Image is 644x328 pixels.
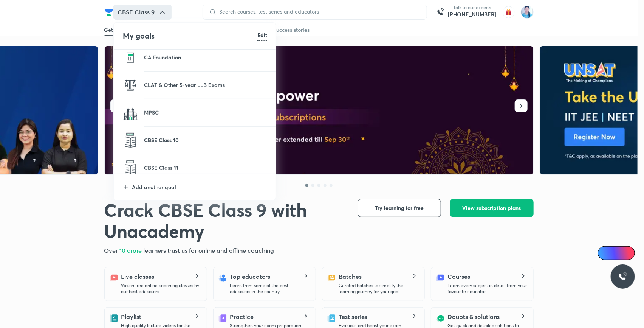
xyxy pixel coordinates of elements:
h4: My goals [123,30,257,42]
img: CBSE Class 10 [123,133,138,148]
img: CA Foundation [123,50,138,65]
img: MPSC [123,105,138,120]
img: CLAT & Other 5-year LLB Exams [123,78,138,93]
p: Add another goal [132,183,267,191]
p: CLAT & Other 5-year LLB Exams [144,81,267,89]
h6: Edit [257,31,267,39]
img: CBSE Class 11 [123,160,138,176]
p: MPSC [144,109,267,117]
p: CBSE Class 11 [144,164,267,172]
p: CBSE Class 10 [144,136,267,144]
p: CA Foundation [144,53,267,61]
